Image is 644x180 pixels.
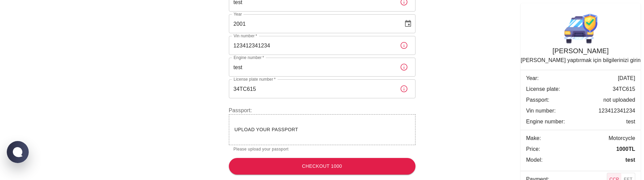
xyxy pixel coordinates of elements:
[229,14,399,33] input: YYYY
[234,146,411,153] p: Please upload your passport
[552,45,609,56] h6: [PERSON_NAME]
[618,74,635,82] p: [DATE]
[526,85,624,93] span: License plate:
[229,158,415,175] button: Checkout 1000
[526,96,624,104] span: Passport:
[526,107,624,115] span: Vin number:
[603,96,635,104] p: not uploaded
[526,134,624,142] span: Make:
[229,106,415,114] label: Passport:
[609,134,635,142] p: Motorcycle
[526,145,624,153] span: Price:
[616,145,635,153] p: 1000 TL
[526,156,624,164] span: Model:
[625,156,635,164] p: test
[234,11,242,17] label: Year
[626,118,635,126] p: test
[234,33,257,39] label: Vin number
[526,118,624,126] span: Engine number:
[234,76,276,82] label: License plate number
[526,74,624,82] span: Year:
[598,107,635,115] p: 123412341234
[401,17,415,31] button: Choose date, selected date is Jan 1, 2001
[613,85,635,93] p: 34TC615
[234,55,264,60] label: Engine number
[235,127,299,132] span: Upload your passport
[521,56,641,64] p: [PERSON_NAME] yaptırmak için bilgilerinizi girin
